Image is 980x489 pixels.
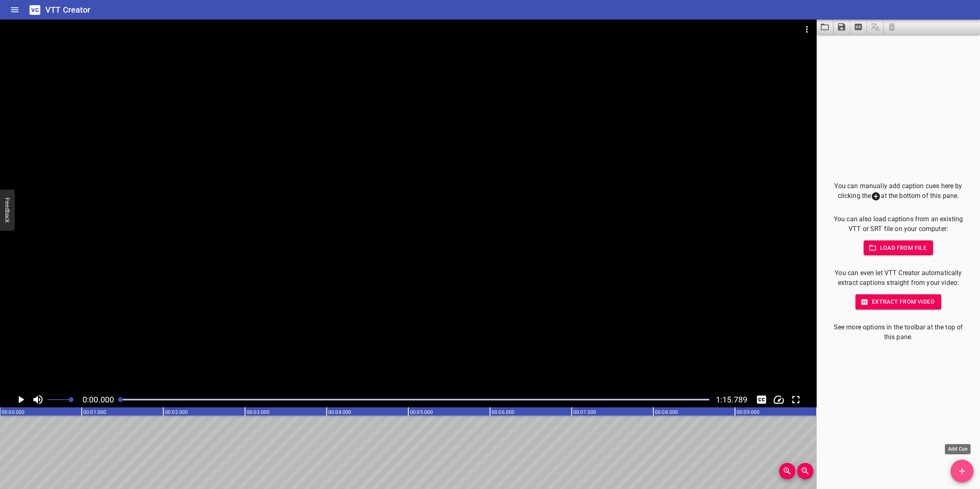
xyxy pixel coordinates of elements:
[13,392,29,407] button: Play/Pause
[788,392,804,407] button: Toggle fullscreen
[45,3,91,16] h6: VTT Creator
[855,294,941,309] button: Extract from video
[797,463,813,479] button: Zoom Out
[830,214,967,234] p: You can also load captions from an existing VTT or SRT file on your computer:
[817,20,833,34] button: Load captions from file
[864,240,933,256] button: Load from file
[2,409,24,415] text: 00:00.000
[754,392,769,407] button: Toggle captions
[492,409,514,415] text: 00:06.000
[867,20,884,34] span: Add some captions below, then you can translate them.
[951,460,973,482] button: Add Cue
[862,297,935,307] span: Extract from video
[30,392,46,407] button: Toggle mute
[165,409,188,415] text: 00:02.000
[771,392,786,407] div: Playback Speed
[655,409,678,415] text: 00:08.000
[83,409,106,415] text: 00:01.000
[69,397,73,402] span: Set video volume
[830,322,967,342] p: See more options in the toolbar at the top of this pane.
[870,243,927,253] span: Load from file
[771,392,786,407] button: Change Playback Speed
[247,409,269,415] text: 00:03.000
[833,20,850,34] button: Save captions to file
[737,409,759,415] text: 00:09.000
[797,20,817,39] button: Video Options
[779,463,795,479] button: Zoom In
[850,20,867,34] button: Extract captions from video
[328,409,351,415] text: 00:04.000
[716,395,747,405] span: Video Duration
[830,181,967,201] p: You can manually add caption cues here by clicking the at the bottom of this pane.
[788,392,804,407] div: Toggle Full Screen
[830,268,967,288] p: You can even let VTT Creator automatically extract captions straight from your video:
[410,409,433,415] text: 00:05.000
[573,409,596,415] text: 00:07.000
[120,399,709,400] div: Play progress
[82,395,114,405] span: 0:00.000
